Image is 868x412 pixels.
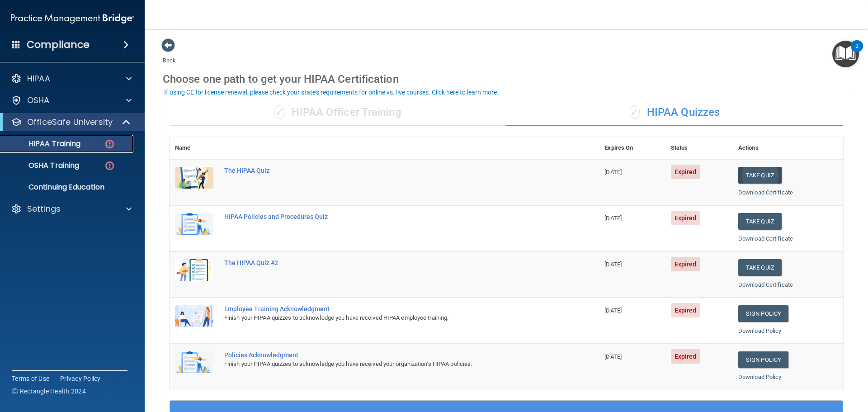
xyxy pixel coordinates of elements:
span: [DATE] [604,215,622,222]
a: Download Certificate [738,235,793,242]
a: Privacy Policy [60,374,101,383]
div: Finish your HIPAA quizzes to acknowledge you have received HIPAA employee training. [224,313,554,323]
span: ✓ [630,105,640,119]
div: If using CE for license renewal, please check your state's requirements for online vs. live cours... [164,89,499,95]
p: OfficeSafe University [27,117,113,128]
p: OSHA Training [6,161,79,170]
div: Policies Acknowledgment [224,351,554,359]
span: [DATE] [604,261,622,268]
span: Expired [671,165,700,179]
th: Actions [733,137,843,159]
span: Ⓒ Rectangle Health 2024 [12,387,86,396]
div: 2 [855,46,859,58]
button: Open Resource Center, 2 new notifications [832,41,859,67]
div: HIPAA Policies and Procedures Quiz [224,213,554,220]
a: Download Certificate [738,281,793,288]
button: If using CE for license renewal, please check your state's requirements for online vs. live cours... [163,88,500,97]
p: Continuing Education [6,183,129,192]
a: Settings [11,204,132,214]
div: Employee Training Acknowledgment [224,305,554,313]
div: The HIPAA Quiz [224,167,554,174]
p: HIPAA [27,73,50,84]
button: Take Quiz [738,259,782,276]
span: Expired [671,349,700,364]
span: Expired [671,211,700,225]
div: HIPAA Quizzes [506,99,843,126]
p: OSHA [27,95,50,106]
span: Expired [671,303,700,317]
img: danger-circle.6113f641.png [104,138,115,150]
a: Back [163,46,176,64]
a: Download Policy [738,327,782,334]
a: OfficeSafe University [11,117,131,128]
div: HIPAA Officer Training [170,99,506,126]
button: Take Quiz [738,167,782,184]
div: Finish your HIPAA quizzes to acknowledge you have received your organization’s HIPAA policies. [224,359,554,369]
div: The HIPAA Quiz #2 [224,259,554,266]
img: PMB logo [11,9,134,28]
a: Terms of Use [12,374,49,383]
span: [DATE] [604,307,622,314]
th: Expires On [599,137,665,159]
span: Expired [671,257,700,271]
div: Choose one path to get your HIPAA Certification [163,66,850,92]
h4: Compliance [27,38,90,51]
p: HIPAA Training [6,139,80,148]
th: Status [665,137,733,159]
span: [DATE] [604,169,622,175]
a: Sign Policy [738,351,788,368]
img: danger-circle.6113f641.png [104,160,115,171]
span: [DATE] [604,353,622,360]
button: Take Quiz [738,213,782,230]
a: OSHA [11,95,132,106]
a: Sign Policy [738,305,788,322]
a: Download Policy [738,374,782,380]
span: ✓ [274,105,284,119]
a: Download Certificate [738,189,793,196]
a: HIPAA [11,73,132,84]
th: Name [170,137,219,159]
p: Settings [27,204,61,214]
